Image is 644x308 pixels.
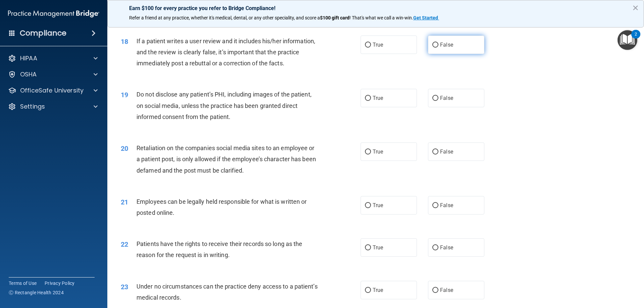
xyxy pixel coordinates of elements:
input: False [432,96,438,101]
span: False [440,148,453,155]
span: 20 [121,144,128,152]
span: False [440,244,453,251]
input: True [365,245,371,250]
span: Ⓒ Rectangle Health 2024 [9,289,64,296]
span: True [373,202,383,208]
span: ! That's what we call a win-win. [350,15,413,20]
span: Refer a friend at any practice, whether it's medical, dental, or any other speciality, and score a [129,15,320,20]
input: False [432,203,438,208]
span: 22 [121,240,128,248]
input: True [365,96,371,101]
span: Patients have the rights to receive their records so long as the reason for the request is in wri... [137,240,302,258]
a: Settings [8,103,98,111]
span: True [373,42,383,48]
span: True [373,148,383,155]
h4: Compliance [20,28,66,38]
button: Close [632,2,639,13]
span: True [373,95,383,101]
img: PMB logo [8,7,99,20]
span: Employees can be legally held responsible for what is written or posted online. [137,198,307,216]
input: True [365,43,371,48]
a: Privacy Policy [45,280,75,287]
span: 18 [121,38,128,46]
button: Open Resource Center, 2 new notifications [618,30,637,50]
a: HIPAA [8,54,98,62]
strong: Get Started [413,15,438,20]
p: OSHA [20,70,37,78]
input: False [432,149,438,155]
span: False [440,202,453,208]
span: 19 [121,91,128,99]
span: False [440,95,453,101]
input: True [365,149,371,155]
span: False [440,42,453,48]
span: Do not disclose any patient’s PHI, including images of the patient, on social media, unless the p... [137,91,312,120]
input: False [432,288,438,293]
span: True [373,287,383,293]
strong: $100 gift card [320,15,350,20]
input: False [432,43,438,48]
input: False [432,245,438,250]
input: True [365,203,371,208]
span: 21 [121,198,128,206]
p: HIPAA [20,54,37,62]
input: True [365,288,371,293]
span: Retaliation on the companies social media sites to an employee or a patient post, is only allowed... [137,144,316,174]
a: Terms of Use [9,280,37,287]
a: OfficeSafe University [8,86,98,95]
p: Settings [20,103,45,111]
span: If a patient writes a user review and it includes his/her information, and the review is clearly ... [137,38,315,67]
span: False [440,287,453,293]
span: 23 [121,283,128,291]
div: 2 [635,34,637,43]
a: OSHA [8,70,98,78]
span: True [373,244,383,251]
p: OfficeSafe University [20,86,84,95]
a: Get Started [413,15,439,20]
p: Earn $100 for every practice you refer to Bridge Compliance! [129,5,622,11]
span: Under no circumstances can the practice deny access to a patient’s medical records. [137,283,318,301]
